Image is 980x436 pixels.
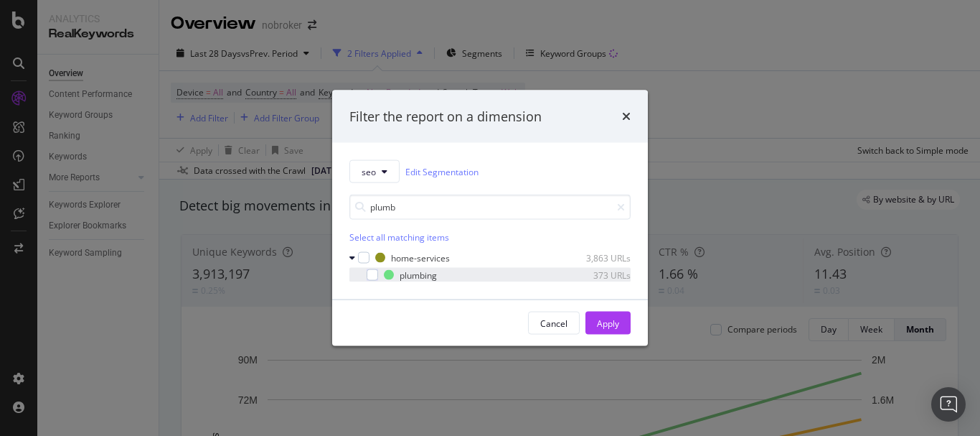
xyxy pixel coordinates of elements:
div: Apply [597,317,619,329]
div: 3,863 URLs [560,251,631,264]
div: Cancel [540,317,567,329]
button: Apply [585,312,631,335]
div: Filter the report on a dimension [349,107,542,126]
div: Open Intercom Messenger [931,387,966,422]
span: seo [362,165,376,177]
a: Edit Segmentation [405,164,479,179]
div: Select all matching items [349,231,631,243]
div: plumbing [400,269,437,281]
div: modal [332,90,648,346]
button: Cancel [528,312,580,335]
div: home-services [391,251,450,264]
button: seo [349,160,400,183]
div: times [622,107,631,126]
input: Search [349,195,631,220]
div: 373 URLs [560,269,631,281]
